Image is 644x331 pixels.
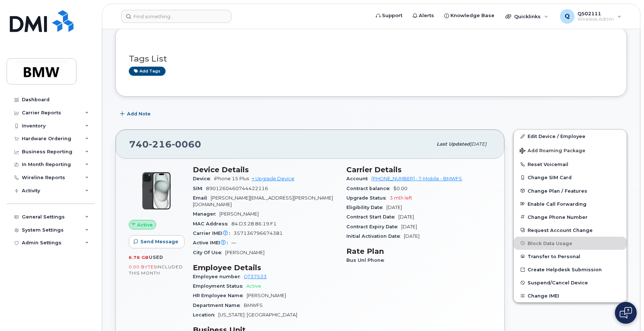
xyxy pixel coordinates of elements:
[520,148,585,155] span: Add Roaming Package
[514,210,627,224] button: Change Phone Number
[206,186,268,191] span: 8901260460744422116
[193,312,218,318] span: Location
[193,195,211,201] span: Email
[401,224,417,229] span: [DATE]
[225,250,265,255] span: [PERSON_NAME]
[234,230,283,236] span: 357136796674381
[393,186,408,191] span: $0.00
[252,176,294,181] a: + Upgrade Device
[193,283,246,289] span: Employment Status
[514,158,627,171] button: Reset Voicemail
[346,205,386,210] span: Eligibility Date
[193,240,231,245] span: Active IMEI
[129,67,166,76] a: Add tags
[127,110,151,117] span: Add Note
[193,176,214,181] span: Device
[193,263,338,272] h3: Employee Details
[528,188,587,193] span: Change Plan / Features
[140,238,178,245] span: Send Message
[514,263,627,276] a: Create Helpdesk Submission
[193,250,225,255] span: City Of Use
[247,293,286,298] span: [PERSON_NAME]
[437,141,470,147] span: Last updated
[115,107,157,121] button: Add Note
[390,195,412,201] span: 3 mth left
[193,293,247,298] span: HR Employee Name
[231,240,236,245] span: —
[129,255,149,260] span: 6.78 GB
[398,214,414,220] span: [DATE]
[244,303,263,308] span: BMWFS
[346,257,388,263] span: Bus Unl Phone
[172,139,201,150] span: 0060
[346,247,491,256] h3: Rate Plan
[514,224,627,237] button: Request Account Change
[214,176,249,181] span: iPhone 15 Plus
[244,274,267,279] a: QT37533
[382,12,402,19] span: Support
[193,303,244,308] span: Department Name
[218,312,297,318] span: [US_STATE]: [GEOGRAPHIC_DATA]
[193,274,244,279] span: Employee number
[514,13,541,19] span: Quicklinks
[193,195,333,207] span: [PERSON_NAME][EMAIL_ADDRESS][PERSON_NAME][DOMAIN_NAME]
[386,205,402,210] span: [DATE]
[346,186,393,191] span: Contract balance
[149,139,172,150] span: 216
[193,186,206,191] span: SIM
[149,255,163,260] span: used
[219,211,259,217] span: [PERSON_NAME]
[565,12,570,21] span: Q
[514,143,627,158] button: Add Roaming Package
[193,211,219,217] span: Manager
[121,10,231,23] input: Find something...
[620,307,632,319] img: Open chat
[129,264,156,269] span: 0.00 Bytes
[514,197,627,210] button: Enable Call Forwarding
[404,233,420,239] span: [DATE]
[555,9,627,24] div: Q502111
[500,9,553,24] div: Quicklinks
[371,8,408,23] a: Support
[346,176,371,181] span: Account
[514,250,627,263] button: Transfer to Personal
[193,221,231,226] span: MAC Address
[528,201,587,206] span: Enable Call Forwarding
[528,280,588,285] span: Suspend/Cancel Device
[346,224,401,229] span: Contract Expiry Date
[577,16,614,22] span: Wireless Admin
[129,235,184,248] button: Send Message
[346,165,491,174] h3: Carrier Details
[514,130,627,143] a: Edit Device / Employee
[450,12,494,19] span: Knowledge Base
[135,169,178,213] img: iPhone_15_Black.png
[346,214,398,220] span: Contract Start Date
[231,221,277,226] span: 84:D3:28:86:19:F1
[514,171,627,184] button: Change SIM Card
[470,141,486,147] span: [DATE]
[577,11,614,16] span: Q502111
[408,8,439,23] a: Alerts
[129,54,613,63] h3: Tags List
[246,283,261,289] span: Active
[193,230,234,236] span: Carrier IMEI
[346,195,390,201] span: Upgrade Status
[371,176,462,181] a: [PHONE_NUMBER] - T-Mobile - BMWFS
[514,276,627,289] button: Suspend/Cancel Device
[129,139,201,150] span: 740
[419,12,434,19] span: Alerts
[514,237,627,250] button: Block Data Usage
[193,165,338,174] h3: Device Details
[514,289,627,302] button: Change IMEI
[346,233,404,239] span: Initial Activation Date
[514,184,627,197] button: Change Plan / Features
[137,221,153,228] span: Active
[439,8,500,23] a: Knowledge Base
